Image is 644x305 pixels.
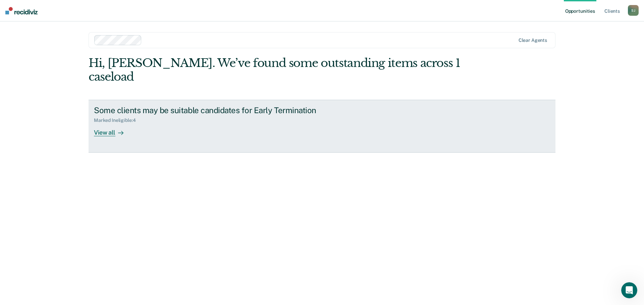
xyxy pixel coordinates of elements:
img: Recidiviz [5,7,38,14]
div: Marked Ineligible : 4 [94,118,141,123]
a: Some clients may be suitable candidates for Early TerminationMarked Ineligible:4View all [89,100,555,153]
div: Clear agents [519,37,547,43]
iframe: Intercom live chat [621,282,637,298]
button: SJ [628,5,639,16]
div: Some clients may be suitable candidates for Early Termination [94,105,329,115]
div: Hi, [PERSON_NAME]. We’ve found some outstanding items across 1 caseload [89,56,462,84]
div: View all [94,123,131,136]
div: S J [628,5,639,16]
